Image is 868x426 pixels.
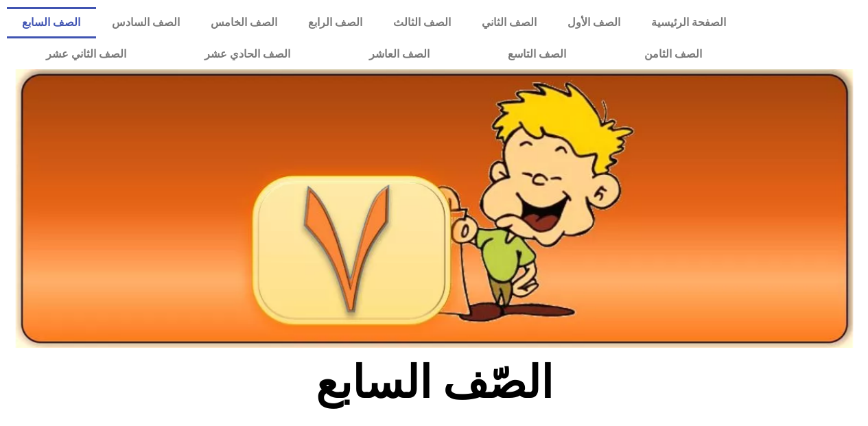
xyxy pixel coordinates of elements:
[207,356,661,410] h2: الصّف السابع
[165,38,329,70] a: الصف الحادي عشر
[292,7,377,38] a: الصف الرابع
[377,7,466,38] a: الصف الثالث
[330,38,469,70] a: الصف العاشر
[195,7,292,38] a: الصف الخامس
[605,38,741,70] a: الصف الثامن
[96,7,195,38] a: الصف السادس
[552,7,635,38] a: الصف الأول
[469,38,605,70] a: الصف التاسع
[466,7,552,38] a: الصف الثاني
[635,7,741,38] a: الصفحة الرئيسية
[7,38,165,70] a: الصف الثاني عشر
[7,7,96,38] a: الصف السابع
